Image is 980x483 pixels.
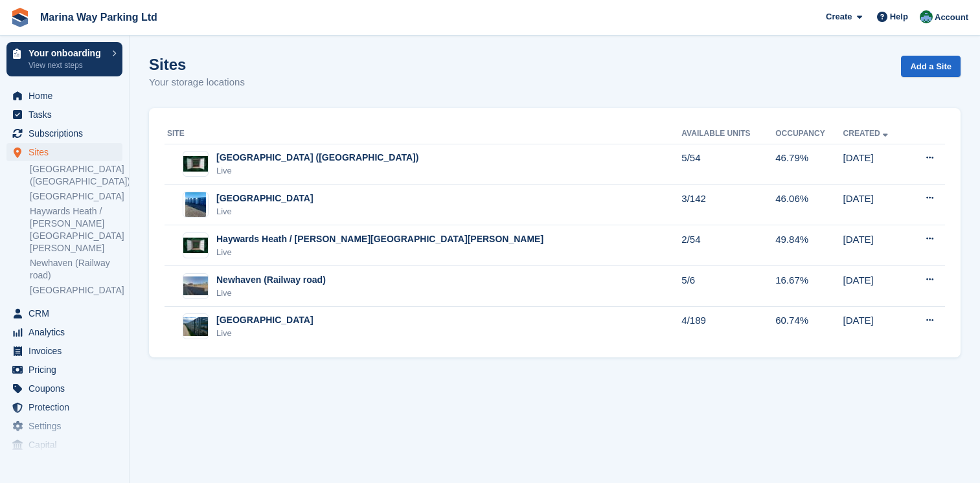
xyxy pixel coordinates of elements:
img: Image of Newhaven (Beach Road) site [183,156,208,172]
td: [DATE] [843,185,908,225]
td: 2/54 [681,225,775,266]
td: [DATE] [843,306,908,346]
a: Your onboarding View next steps [6,42,122,76]
div: [GEOGRAPHIC_DATA] ([GEOGRAPHIC_DATA]) [216,151,418,164]
td: 4/189 [681,306,775,346]
a: menu [6,398,122,416]
div: Live [216,164,418,177]
span: Analytics [28,323,106,341]
span: Create [826,10,852,23]
th: Occupancy [775,124,843,144]
a: menu [6,106,122,124]
td: [DATE] [843,266,908,307]
td: 16.67% [775,266,843,307]
div: [GEOGRAPHIC_DATA] [216,192,313,205]
td: 46.06% [775,185,843,225]
div: Live [216,205,313,218]
img: Image of Peacehaven site [185,192,206,218]
div: Live [216,287,326,300]
p: Your storage locations [149,75,245,90]
img: Richard [920,10,933,23]
span: Help [890,10,908,23]
img: stora-icon-8386f47178a22dfd0bd8f6a31ec36ba5ce8667c1dd55bd0f319d3a0aa187defe.svg [10,8,30,27]
a: menu [6,304,122,322]
a: [GEOGRAPHIC_DATA] ([GEOGRAPHIC_DATA]) [30,163,122,188]
td: 46.79% [775,144,843,185]
a: Marina Way Parking Ltd [35,6,163,28]
div: [GEOGRAPHIC_DATA] [216,313,313,327]
div: Live [216,246,543,259]
span: Sites [28,143,106,161]
span: Home [28,87,106,105]
span: Settings [28,417,106,435]
a: [GEOGRAPHIC_DATA] [30,190,122,203]
a: menu [6,143,122,161]
a: menu [6,417,122,435]
a: [GEOGRAPHIC_DATA] [30,284,122,297]
td: 3/142 [681,185,775,225]
a: menu [6,379,122,398]
div: Live [216,327,313,340]
img: Image of Newhaven (Railway road) site [183,276,208,295]
a: menu [6,87,122,105]
span: Invoices [28,342,106,360]
th: Available Units [681,124,775,144]
span: CRM [28,304,106,322]
a: Created [843,129,891,138]
img: Image of Brighton site [183,317,208,336]
span: Coupons [28,379,106,398]
a: Newhaven (Railway road) [30,257,122,282]
td: [DATE] [843,144,908,185]
a: menu [6,436,122,454]
a: Haywards Heath / [PERSON_NAME][GEOGRAPHIC_DATA][PERSON_NAME] [30,205,122,254]
td: 49.84% [775,225,843,266]
p: Your onboarding [28,49,106,58]
a: menu [6,124,122,142]
span: Capital [28,436,106,454]
div: Haywards Heath / [PERSON_NAME][GEOGRAPHIC_DATA][PERSON_NAME] [216,232,543,246]
span: Pricing [28,361,106,379]
td: 60.74% [775,306,843,346]
a: Add a Site [901,56,961,77]
th: Site [165,124,681,144]
span: Account [935,11,968,24]
img: Image of Haywards Heath / Burgess Hill site [183,238,208,253]
div: Newhaven (Railway road) [216,273,326,287]
span: Protection [28,398,106,416]
span: Tasks [28,106,106,124]
td: [DATE] [843,225,908,266]
a: menu [6,342,122,360]
p: View next steps [28,60,106,71]
span: Subscriptions [28,124,106,142]
td: 5/6 [681,266,775,307]
a: menu [6,361,122,379]
h1: Sites [149,56,245,73]
a: menu [6,323,122,341]
td: 5/54 [681,144,775,185]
